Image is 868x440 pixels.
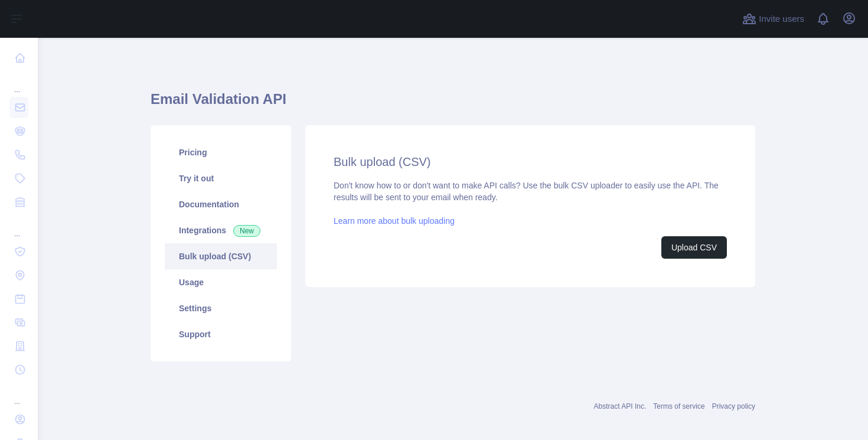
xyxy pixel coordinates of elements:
[165,269,277,295] a: Usage
[334,216,455,226] a: Learn more about bulk uploading
[594,402,647,410] a: Abstract API Inc.
[165,295,277,321] a: Settings
[9,71,28,94] div: ...
[165,165,277,191] a: Try it out
[165,191,277,217] a: Documentation
[334,180,727,259] div: Don't know how to or don't want to make API calls? Use the bulk CSV uploader to easily use the AP...
[165,217,277,243] a: Integrations New
[334,154,727,170] h2: Bulk upload (CSV)
[151,90,755,118] h1: Email Validation API
[233,225,260,237] span: New
[759,12,804,26] span: Invite users
[653,402,704,410] a: Terms of service
[9,215,28,239] div: ...
[165,243,277,269] a: Bulk upload (CSV)
[165,321,277,347] a: Support
[712,402,755,410] a: Privacy policy
[661,236,727,259] button: Upload CSV
[740,9,807,28] button: Invite users
[9,383,28,406] div: ...
[165,139,277,165] a: Pricing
